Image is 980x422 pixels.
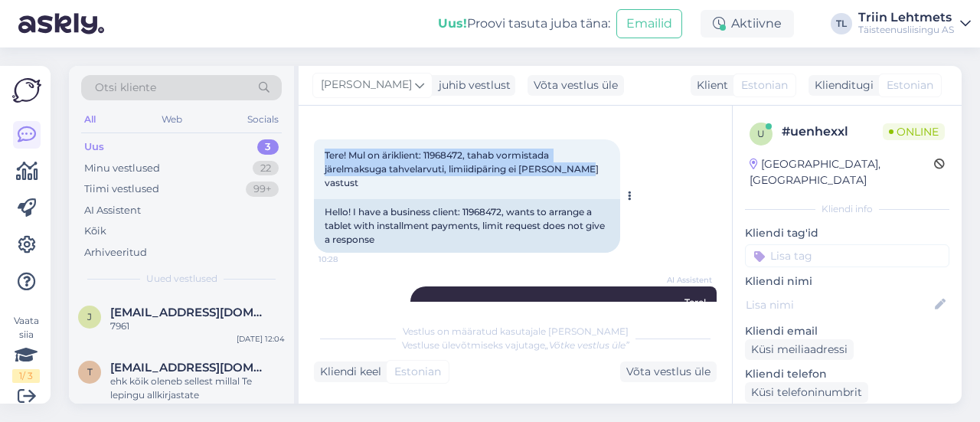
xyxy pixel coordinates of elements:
div: Klienditugi [808,77,874,93]
div: juhib vestlust [433,77,511,93]
i: „Võtke vestlus üle” [545,339,629,351]
div: Täisteenusliisingu AS [858,24,954,36]
div: Web [158,110,185,129]
span: Otsi kliente [95,80,156,96]
div: # uenhexxl [782,123,883,141]
div: Küsi meiliaadressi [745,339,854,360]
input: Lisa tag [745,244,949,267]
input: Lisa nimi [746,296,932,313]
span: Vestlus on määratud kasutajale [PERSON_NAME] [403,325,629,337]
div: Kliendi keel [314,364,381,380]
span: Uued vestlused [146,272,217,286]
div: Võta vestlus üle [620,361,717,382]
div: [DATE] 11:52 [240,402,285,414]
span: Estonian [741,77,788,93]
div: Tiimi vestlused [84,182,159,197]
p: Kliendi email [745,323,949,339]
div: 1 / 3 [12,369,40,383]
button: Emailid [616,9,682,38]
div: Aktiivne [701,10,794,38]
div: Socials [244,110,282,129]
div: Kõik [84,224,106,239]
span: j [87,311,92,322]
div: Võta vestlus üle [528,75,624,96]
div: Proovi tasuta juba täna: [438,15,610,33]
div: Minu vestlused [84,161,160,176]
span: Vestluse ülevõtmiseks vajutage [402,339,629,351]
b: Uus! [438,16,467,31]
span: [PERSON_NAME] [321,77,412,93]
p: Kliendi telefon [745,366,949,382]
span: treskanor.ou@gmail.com [110,361,269,375]
div: Klient [691,77,728,93]
div: 3 [257,139,279,155]
p: Kliendi nimi [745,273,949,290]
div: 22 [253,161,279,176]
span: Tere! Mul on äriklient: 11968472, tahab vormistada järelmaksuga tahvelarvuti, limiidipäring ei [P... [325,149,601,188]
div: [GEOGRAPHIC_DATA], [GEOGRAPHIC_DATA] [750,156,934,188]
div: 7961 [110,319,285,333]
a: Triin LehtmetsTäisteenusliisingu AS [858,11,971,36]
div: Uus [84,139,104,155]
div: ehk kõik oleneb sellest millal Te lepingu allkirjastate [110,375,285,402]
span: AI Assistent [655,274,712,286]
div: TL [831,13,852,34]
div: Hello! I have a business client: 11968472, wants to arrange a tablet with installment payments, l... [314,199,620,253]
div: [DATE] 12:04 [237,333,285,345]
span: Estonian [887,77,933,93]
span: 10:28 [318,254,376,265]
div: 99+ [246,182,279,197]
span: t [87,366,93,378]
span: jevgenija.miloserdova@tele2.com [110,306,269,319]
div: Triin Lehtmets [858,11,954,24]
div: Kliendi info [745,202,949,216]
div: AI Assistent [84,203,141,218]
span: Online [883,123,945,140]
span: u [757,128,765,139]
img: Askly Logo [12,78,41,103]
span: Estonian [394,364,441,380]
div: Vaata siia [12,314,40,383]
div: All [81,110,99,129]
div: Arhiveeritud [84,245,147,260]
p: Kliendi tag'id [745,225,949,241]
div: Küsi telefoninumbrit [745,382,868,403]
